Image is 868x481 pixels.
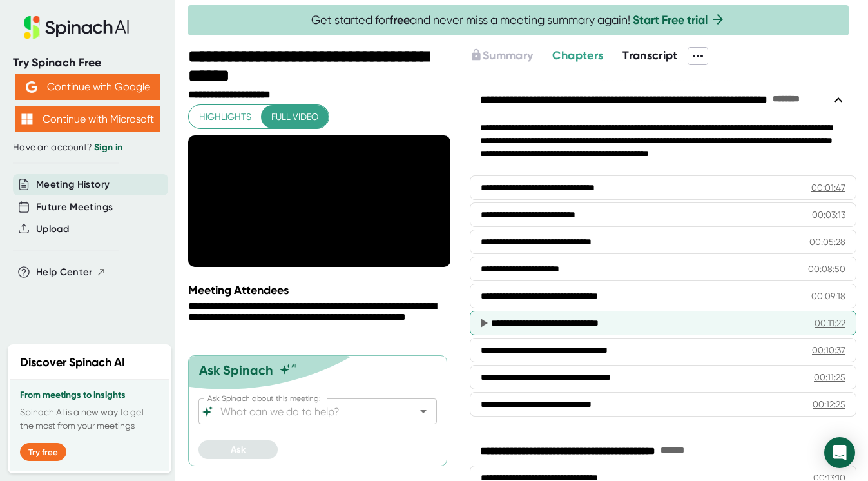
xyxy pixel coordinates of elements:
h2: Discover Spinach AI [20,354,125,371]
div: 00:11:25 [814,371,845,384]
b: free [389,13,410,27]
button: Upload [36,222,69,237]
div: 00:12:25 [813,398,845,411]
span: Get started for and never miss a meeting summary again! [311,13,726,28]
div: Meeting Attendees [188,283,454,297]
p: Spinach AI is a new way to get the most from your meetings [20,406,159,433]
button: Ask [198,440,278,459]
span: Chapters [552,48,603,63]
h3: From meetings to insights [20,390,159,400]
button: Open [414,402,432,420]
div: 00:11:22 [815,317,845,329]
a: Start Free trial [633,13,708,27]
span: Summary [483,48,533,63]
button: Highlights [189,105,262,129]
img: Aehbyd4JwY73AAAAAElFTkSuQmCC [26,81,37,93]
button: Future Meetings [36,200,113,215]
div: 00:05:28 [809,235,845,248]
div: Upgrade to access [470,47,552,65]
div: Ask Spinach [199,362,273,378]
div: 00:08:50 [808,262,845,275]
button: Chapters [552,47,603,64]
span: Highlights [199,109,251,125]
button: Full video [261,105,329,129]
button: Transcript [622,47,678,64]
div: 00:01:47 [811,181,845,194]
div: 00:03:13 [812,208,845,221]
input: What can we do to help? [218,402,395,420]
span: Help Center [36,265,93,280]
button: Continue with Google [15,74,160,100]
button: Help Center [36,265,106,280]
div: Have an account? [13,142,162,153]
div: Try Spinach Free [13,55,162,70]
button: Meeting History [36,177,110,192]
button: Continue with Microsoft [15,106,160,132]
button: Try free [20,443,66,461]
div: Open Intercom Messenger [824,437,855,468]
span: Ask [231,444,246,455]
span: Full video [271,109,318,125]
div: 00:09:18 [811,290,845,302]
span: Transcript [622,48,678,63]
div: 00:10:37 [812,344,845,357]
button: Summary [470,47,533,64]
a: Sign in [94,142,122,153]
